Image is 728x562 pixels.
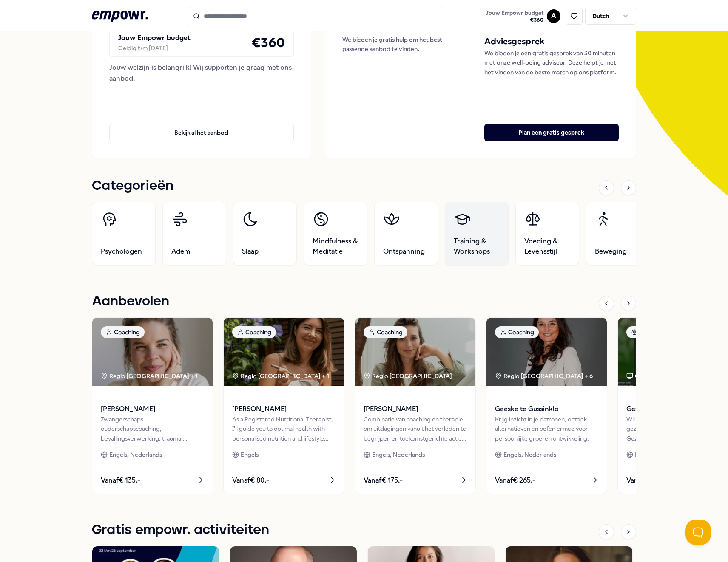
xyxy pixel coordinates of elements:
[486,318,607,386] img: package image
[232,371,329,381] div: Regio [GEOGRAPHIC_DATA] + 1
[101,415,204,443] div: Zwangerschaps- ouderschapscoaching, bevallingsverwerking, trauma, (prik)angst & stresscoaching.
[364,326,407,338] div: Coaching
[495,404,598,415] span: Geeske te Gussinklo
[374,202,438,265] a: Ontspanning
[101,371,198,381] div: Regio [GEOGRAPHIC_DATA] + 1
[232,475,269,486] span: Vanaf € 80,-
[495,326,539,338] div: Coaching
[232,415,336,443] div: As a Registered Nutritional Therapist, I'll guide you to optimal health with personalised nutriti...
[118,32,191,43] p: Jouw Empowr budget
[515,202,579,265] a: Voeding & Levensstijl
[355,318,475,386] img: package image
[92,202,156,265] a: Psychologen
[547,9,560,23] button: A
[486,317,607,494] a: package imageCoachingRegio [GEOGRAPHIC_DATA] + 6Geeske te GussinkloKrijg inzicht in je patronen, ...
[635,450,667,459] span: Nederlands
[484,35,619,48] h5: Adviesgesprek
[224,318,344,386] img: package image
[364,475,403,486] span: Vanaf € 175,-
[251,32,285,53] h4: € 360
[355,317,476,494] a: package imageCoachingRegio [GEOGRAPHIC_DATA] [PERSON_NAME]Combinatie van coaching en therapie om ...
[364,404,467,415] span: [PERSON_NAME]
[524,236,570,257] span: Voeding & Levensstijl
[454,236,500,257] span: Training & Workshops
[495,415,598,443] div: Krijg inzicht in je patronen, ontdek alternatieven en oefen ermee voor persoonlijke groei en ontw...
[364,415,467,443] div: Combinatie van coaching en therapie om uitdagingen vanuit het verleden te begrijpen en toekomstge...
[109,450,162,459] span: Engels, Nederlands
[484,8,545,25] button: Jouw Empowr budget€360
[313,236,358,257] span: Mindfulness & Meditatie
[595,246,627,257] span: Beweging
[109,110,294,141] a: Bekijk al het aanbod
[626,371,653,381] div: Online
[92,317,213,494] a: package imageCoachingRegio [GEOGRAPHIC_DATA] + 1[PERSON_NAME]Zwangerschaps- ouderschapscoaching, ...
[232,404,336,415] span: [PERSON_NAME]
[188,7,443,25] input: Search for products, categories or subcategories
[483,7,547,25] a: Jouw Empowr budget€360
[586,202,650,265] a: Beweging
[486,10,543,17] span: Jouw Empowr budget
[495,475,535,486] span: Vanaf € 265,-
[304,202,367,265] a: Mindfulness & Meditatie
[495,371,593,381] div: Regio [GEOGRAPHIC_DATA] + 6
[372,450,425,459] span: Engels, Nederlands
[232,326,276,338] div: Coaching
[342,35,450,54] p: We bieden je gratis hulp om het best passende aanbod te vinden.
[101,475,140,486] span: Vanaf € 135,-
[626,475,666,486] span: Vanaf € 170,-
[241,450,259,459] span: Engels
[242,246,259,257] span: Slaap
[92,318,213,386] img: package image
[101,404,204,415] span: [PERSON_NAME]
[626,326,703,338] div: Voeding & Levensstijl
[223,317,344,494] a: package imageCoachingRegio [GEOGRAPHIC_DATA] + 1[PERSON_NAME]As a Registered Nutritional Therapis...
[118,43,191,53] div: Geldig t/m [DATE]
[445,202,509,265] a: Training & Workshops
[233,202,297,265] a: Slaap
[364,371,453,381] div: Regio [GEOGRAPHIC_DATA]
[109,62,294,84] div: Jouw welzijn is belangrijk! Wij supporten je graag met ons aanbod.
[162,202,226,265] a: Adem
[383,246,425,257] span: Ontspanning
[92,175,173,197] h1: Categorieën
[484,48,619,77] p: We bieden je een gratis gesprek van 30 minuten met onze well-being adviseur. Deze helpt je met he...
[171,246,190,257] span: Adem
[101,246,142,257] span: Psychologen
[109,124,294,141] button: Bekijk al het aanbod
[92,520,269,541] h1: Gratis empowr. activiteiten
[484,124,619,141] button: Plan een gratis gesprek
[486,17,543,23] span: € 360
[92,291,169,312] h1: Aanbevolen
[503,450,556,459] span: Engels, Nederlands
[101,326,145,338] div: Coaching
[685,520,711,545] iframe: Help Scout Beacon - Open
